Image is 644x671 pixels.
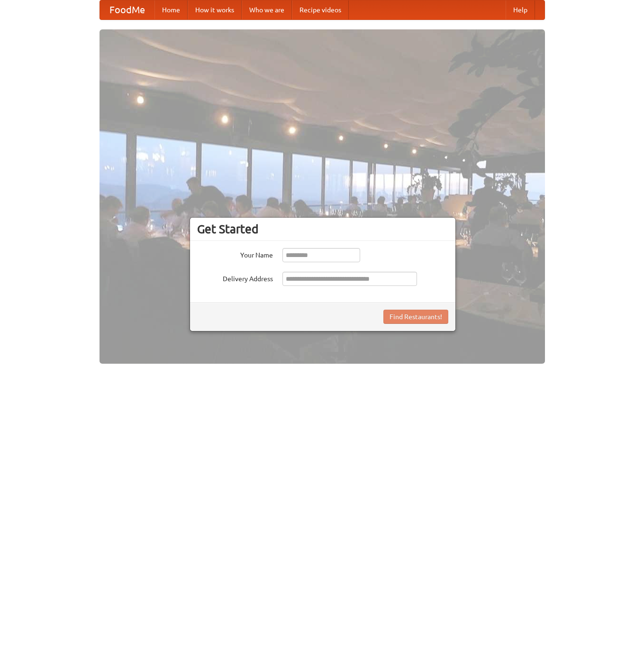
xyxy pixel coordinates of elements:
[383,310,448,324] button: Find Restaurants!
[242,0,292,19] a: Who we are
[292,0,349,19] a: Recipe videos
[100,0,154,19] a: FoodMe
[154,0,188,19] a: Home
[506,0,535,19] a: Help
[197,248,273,260] label: Your Name
[197,272,273,284] label: Delivery Address
[188,0,242,19] a: How it works
[197,222,448,236] h3: Get Started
